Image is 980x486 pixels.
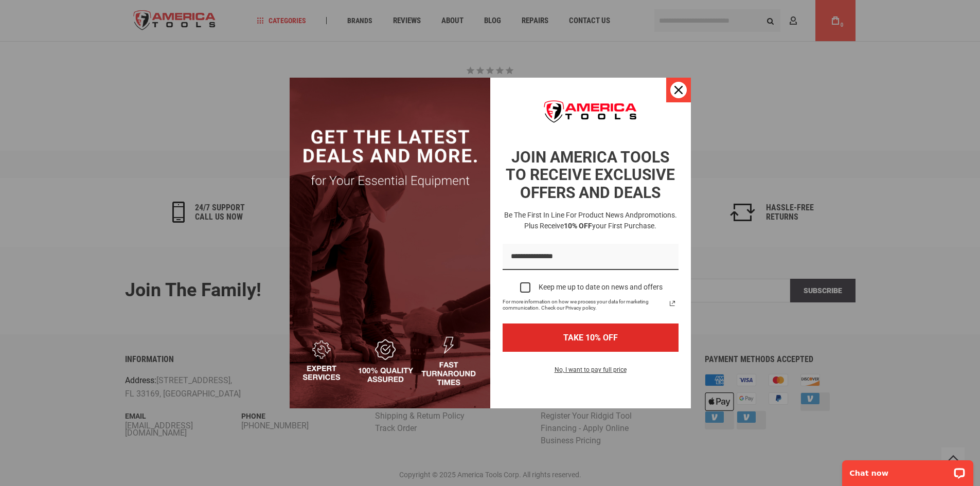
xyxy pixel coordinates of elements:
a: Read our Privacy Policy [666,297,679,310]
button: Close [666,78,691,102]
div: Keep me up to date on news and offers [539,283,663,292]
strong: JOIN AMERICA TOOLS TO RECEIVE EXCLUSIVE OFFERS AND DEALS [506,148,675,202]
span: For more information on how we process your data for marketing communication. Check our Privacy p... [503,299,666,311]
iframe: LiveChat chat widget [835,454,980,486]
strong: 10% OFF [564,222,592,230]
button: TAKE 10% OFF [503,323,679,352]
svg: link icon [666,297,679,310]
input: Email field [503,244,679,270]
button: No, I want to pay full price [546,364,635,382]
svg: close icon [674,86,683,94]
h3: Be the first in line for product news and [501,210,681,231]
